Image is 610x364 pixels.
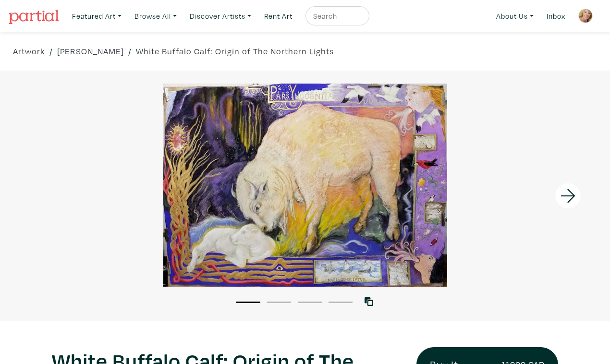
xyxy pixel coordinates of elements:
input: Search [312,10,360,22]
span: / [49,45,53,58]
a: Featured Art [68,6,126,26]
a: About Us [492,6,538,26]
a: Rent Art [260,6,297,26]
a: [PERSON_NAME] [57,45,124,58]
a: Discover Artists [185,6,256,26]
a: Browse All [130,6,181,26]
button: 1 of 4 [236,302,260,303]
button: 3 of 4 [298,302,322,303]
button: 2 of 4 [267,302,291,303]
img: phpThumb.php [578,9,593,23]
a: White Buffalo Calf: Origin of The Northern Lights [136,45,334,58]
a: Artwork [13,45,45,58]
a: Inbox [542,6,570,26]
span: / [128,45,132,58]
button: 4 of 4 [329,302,353,303]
